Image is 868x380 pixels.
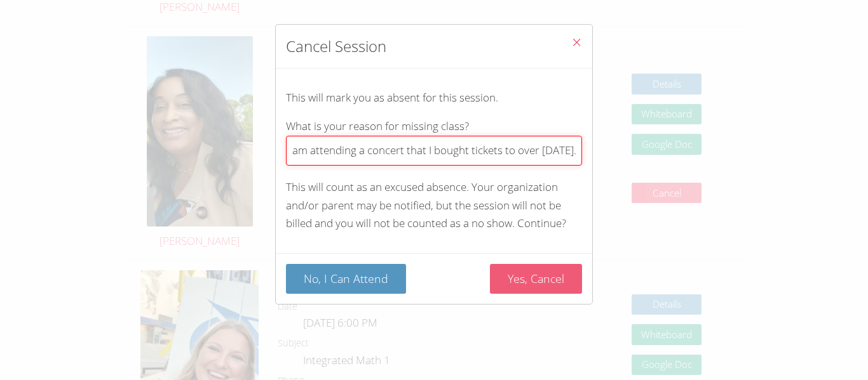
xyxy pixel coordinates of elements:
h2: Cancel Session [286,35,386,58]
button: Close [561,25,592,63]
input: What is your reason for missing class? [286,136,582,166]
button: Yes, Cancel [490,264,582,294]
span: What is your reason for missing class? [286,119,469,133]
p: This will count as an excused absence. Your organization and/or parent may be notified, but the s... [286,178,582,233]
p: This will mark you as absent for this session. [286,89,582,107]
button: No, I Can Attend [286,264,406,294]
